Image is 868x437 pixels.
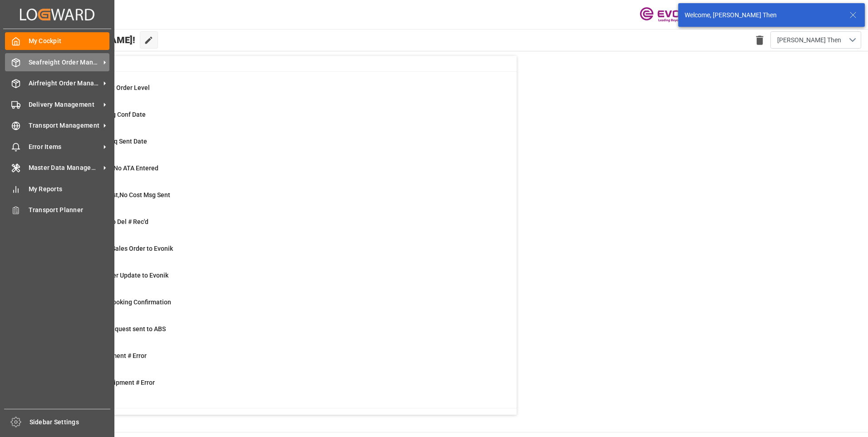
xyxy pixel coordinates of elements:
span: Pending Bkg Request sent to ABS [69,325,166,333]
a: 0MOT Missing at Order LevelSales Order-IVPO [47,83,505,102]
img: Evonik-brand-mark-Deep-Purple-RGB.jpeg_1700498283.jpeg [640,7,699,23]
a: 0Pending Bkg Request sent to ABSShipment [47,324,505,343]
a: 0Error Sales Order Update to EvonikShipment [47,271,505,290]
span: Error Items [29,142,100,152]
button: open menu [770,31,861,49]
span: Transport Management [29,121,100,130]
span: Seafreight Order Management [29,58,100,67]
a: 1Error on Initial Sales Order to EvonikShipment [47,244,505,263]
span: ABS: Missing Booking Confirmation [69,298,171,306]
span: ETD>3 Days Past,No Cost Msg Sent [69,191,170,199]
span: Master Data Management [29,163,100,173]
a: 8ETD>3 Days Past,No Cost Msg SentShipment [47,190,505,209]
span: Delivery Management [29,100,100,109]
a: 18ABS: No Init Bkg Conf DateShipment [47,110,505,129]
a: 2ABS: No Bkg Req Sent DateShipment [47,137,505,156]
a: 4ETD < 3 Days,No Del # Rec'dShipment [47,217,505,236]
a: 3ETA > 10 Days , No ATA EnteredShipment [47,164,505,183]
span: Error Sales Order Update to Evonik [69,272,168,279]
span: Airfreight Order Management [29,79,100,88]
a: Transport Planner [5,201,109,219]
span: Transport Planner [29,205,110,215]
span: [PERSON_NAME] Then [777,35,841,45]
span: My Cockpit [29,36,110,46]
span: Error on Initial Sales Order to Evonik [69,245,173,252]
span: Hello [PERSON_NAME]! [38,31,135,49]
div: Welcome, [PERSON_NAME] Then [685,10,841,20]
a: My Reports [5,180,109,198]
a: 2Main-Leg Shipment # ErrorShipment [47,351,505,370]
span: Sidebar Settings [30,417,111,427]
a: 1TU : Pre-Leg Shipment # ErrorTransport Unit [47,378,505,397]
a: 32ABS: Missing Booking ConfirmationShipment [47,298,505,317]
span: My Reports [29,184,110,194]
a: My Cockpit [5,32,109,50]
